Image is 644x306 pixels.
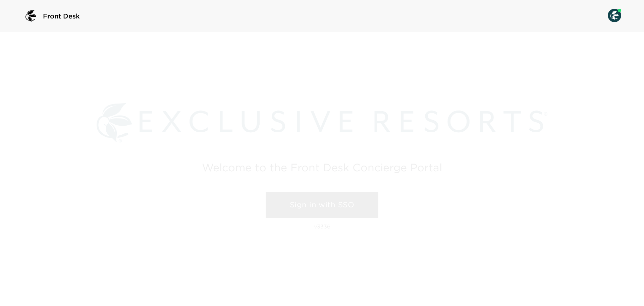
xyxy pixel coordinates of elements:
[266,192,378,218] a: Sign in with SSO
[43,11,80,21] span: Front Desk
[314,223,330,230] p: v3336
[97,103,547,142] img: Exclusive Resorts logo
[23,8,39,24] img: logo
[202,162,442,173] h2: Welcome to the Front Desk Concierge Portal
[608,9,621,22] img: User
